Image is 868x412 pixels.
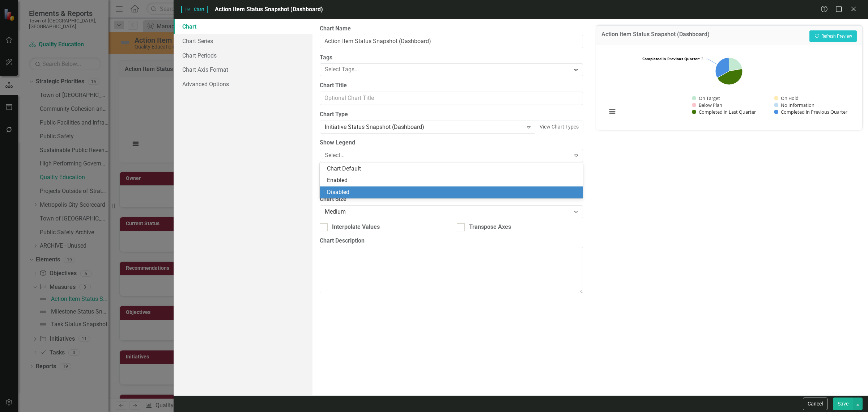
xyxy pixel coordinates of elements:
[642,56,703,61] text: : 3
[325,123,523,131] div: Initiative Status Snapshot (Dashboard)
[715,58,729,77] path: Completed in Previous Quarter, 3.
[833,398,853,410] button: Save
[320,110,583,119] label: Chart Type
[320,81,583,90] label: Chart Title
[327,188,579,197] div: Disabled
[774,109,848,115] button: Show Completed in Previous Quarter
[642,56,699,61] tspan: Completed in Previous Quarter
[692,109,756,115] button: Show Completed in Last Quarter
[729,69,743,71] path: No Information, 0.
[320,92,583,105] input: Optional Chart Title
[332,223,380,231] div: Interpolate Values
[803,398,827,410] button: Cancel
[692,102,723,108] button: Show Below Plan
[174,34,312,48] a: Chart Series
[718,69,743,85] path: Completed in Last Quarter, 4.
[601,31,710,40] h3: Action Item Status Snapshot (Dashboard)
[729,58,742,71] path: On Target, 2.
[320,54,583,62] label: Tags
[607,106,617,117] button: View chart menu, Chart
[320,139,583,147] label: Show Legend
[692,95,720,101] button: Show On Target
[774,102,814,108] button: Show No Information
[774,95,799,101] button: Show On Hold
[174,62,312,77] a: Chart Axis Format
[469,223,511,231] div: Transpose Axes
[327,176,579,185] div: Enabled
[320,237,583,245] label: Chart Description
[603,50,855,123] div: Chart. Highcharts interactive chart.
[181,6,208,13] span: Chart
[174,19,312,34] a: Chart
[174,48,312,63] a: Chart Periods
[174,77,312,91] a: Advanced Options
[215,6,323,13] span: Action Item Status Snapshot (Dashboard)
[320,195,583,203] label: Chart Size
[603,50,855,123] svg: Interactive chart
[809,30,857,42] button: Refresh Preview
[781,102,814,108] text: No Information
[325,208,570,216] div: Medium
[320,25,583,33] label: Chart Name
[327,165,579,173] div: Chart Default
[535,121,583,133] button: View Chart Types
